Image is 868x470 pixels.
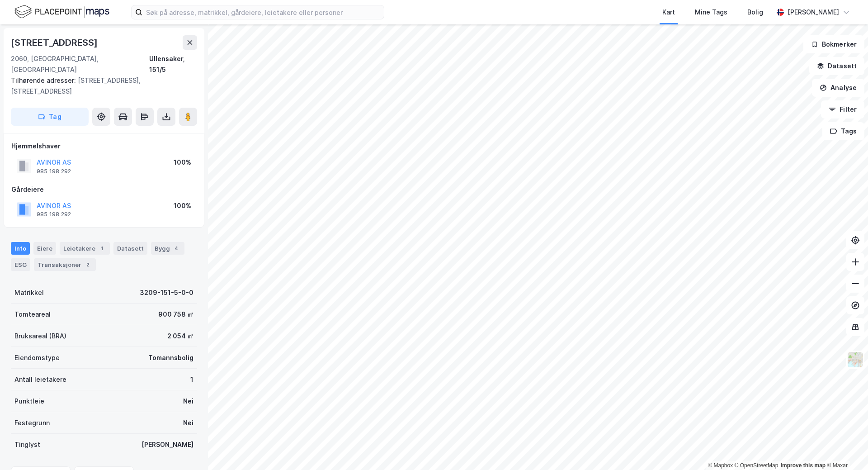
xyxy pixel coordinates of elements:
[11,76,78,84] span: Tilhørende adresser:
[172,244,181,253] div: 4
[97,244,106,253] div: 1
[140,287,193,298] div: 3209-151-5-0-0
[14,374,66,385] div: Antall leietakere
[183,418,193,428] div: Nei
[11,242,30,255] div: Info
[708,462,733,469] a: Mapbox
[788,7,839,18] div: [PERSON_NAME]
[33,242,56,255] div: Eiere
[142,439,193,450] div: [PERSON_NAME]
[847,351,864,368] img: Z
[735,462,778,469] a: OpenStreetMap
[174,157,191,168] div: 100%
[148,352,193,363] div: Tomannsbolig
[11,108,89,126] button: Tag
[149,53,197,75] div: Ullensaker, 151/5
[14,4,109,20] img: logo.f888ab2527a4732fd821a326f86c7f29.svg
[183,396,193,407] div: Nei
[60,242,110,255] div: Leietakere
[14,396,44,407] div: Punktleie
[14,439,40,450] div: Tinglyst
[11,258,30,271] div: ESG
[14,287,44,298] div: Matrikkel
[14,331,66,342] div: Bruksareal (BRA)
[821,100,864,119] button: Filter
[781,462,826,469] a: Improve this map
[14,309,51,320] div: Tomteareal
[822,122,864,140] button: Tags
[83,260,92,269] div: 2
[142,5,384,19] input: Søk på adresse, matrikkel, gårdeiere, leietakere eller personer
[812,79,864,97] button: Analyse
[11,35,99,50] div: [STREET_ADDRESS]
[803,35,864,53] button: Bokmerker
[662,7,675,18] div: Kart
[823,427,868,470] iframe: Chat Widget
[695,7,727,18] div: Mine Tags
[174,200,191,211] div: 100%
[809,57,864,75] button: Datasett
[11,75,190,97] div: [STREET_ADDRESS], [STREET_ADDRESS]
[190,374,193,385] div: 1
[37,211,71,218] div: 985 198 292
[113,242,147,255] div: Datasett
[167,331,193,342] div: 2 054 ㎡
[747,7,763,18] div: Bolig
[11,184,197,195] div: Gårdeiere
[11,53,149,75] div: 2060, [GEOGRAPHIC_DATA], [GEOGRAPHIC_DATA]
[11,141,197,152] div: Hjemmelshaver
[158,309,193,320] div: 900 758 ㎡
[34,258,96,271] div: Transaksjoner
[14,352,60,363] div: Eiendomstype
[14,418,50,428] div: Festegrunn
[37,168,71,175] div: 985 198 292
[151,242,184,255] div: Bygg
